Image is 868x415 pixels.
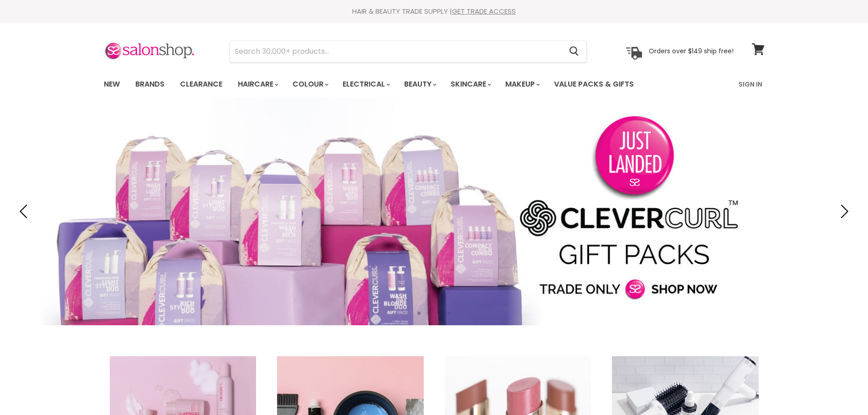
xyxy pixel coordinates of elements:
[452,6,516,16] a: GET TRADE ACCESS
[230,41,562,62] input: Search
[336,75,395,94] a: Electrical
[834,202,852,220] button: Next
[128,75,171,94] a: Brands
[286,75,334,94] a: Colour
[231,75,284,94] a: Haircare
[97,71,687,97] ul: Main menu
[173,75,229,94] a: Clearance
[427,312,431,315] li: Page dot 2
[92,71,776,97] nav: Main
[547,75,641,94] a: Value Packs & Gifts
[16,202,34,220] button: Previous
[447,312,451,315] li: Page dot 4
[437,312,441,315] li: Page dot 3
[397,75,442,94] a: Beauty
[92,7,776,16] div: HAIR & BEAUTY TRADE SUPPLY |
[97,75,127,94] a: New
[230,41,587,62] form: Product
[498,75,545,94] a: Makeup
[649,47,734,55] p: Orders over $149 ship free!
[444,75,497,94] a: Skincare
[417,312,421,315] li: Page dot 1
[562,41,586,62] button: Search
[733,75,768,94] a: Sign In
